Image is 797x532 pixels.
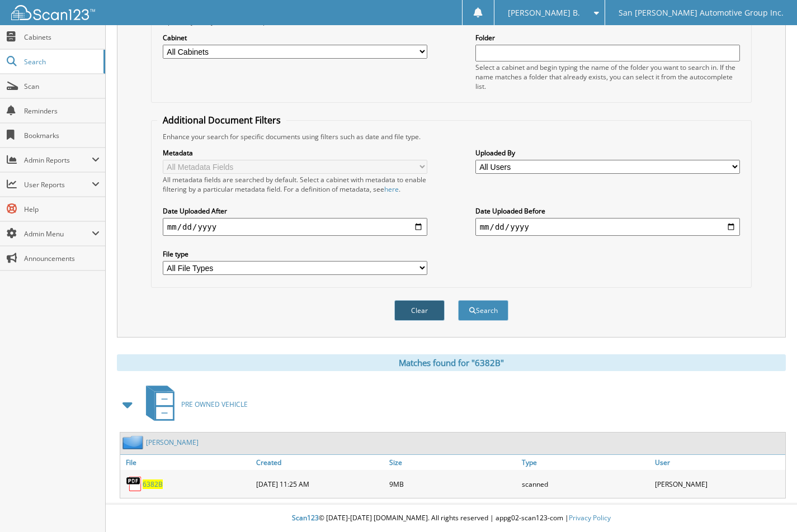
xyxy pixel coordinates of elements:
label: Metadata [163,148,428,158]
input: start [163,218,428,236]
span: User Reports [24,180,92,189]
label: Cabinet [163,33,428,42]
span: Scan [24,82,100,91]
div: 9MB [386,473,520,495]
a: User [652,455,785,470]
div: [PERSON_NAME] [652,473,785,495]
span: Search [24,57,98,66]
span: PRE OWNED VEHICLE [181,400,248,409]
span: Reminders [24,106,100,116]
div: Matches found for "6382B" [117,354,786,371]
a: here [384,184,399,194]
label: File type [163,249,428,259]
img: folder2.png [122,435,146,449]
a: File [120,455,253,470]
span: Cabinets [24,32,100,42]
span: Admin Reports [24,155,92,165]
img: PDF.png [126,476,143,492]
span: Scan123 [292,513,319,522]
a: Size [386,455,520,470]
div: [DATE] 11:25 AM [253,473,386,495]
label: Date Uploaded Before [475,206,741,216]
iframe: Chat Widget [741,478,797,532]
label: Folder [475,33,741,42]
a: 6382B [143,479,163,489]
span: Admin Menu [24,229,92,239]
a: Type [519,455,652,470]
div: Select a cabinet and begin typing the name of the folder you want to search in. If the name match... [475,63,741,91]
a: Created [253,455,386,470]
div: © [DATE]-[DATE] [DOMAIN_NAME]. All rights reserved | appg02-scan123-com | [106,505,797,532]
span: Bookmarks [24,131,100,140]
span: San [PERSON_NAME] Automotive Group Inc. [619,9,784,16]
div: All metadata fields are searched by default. Select a cabinet with metadata to enable filtering b... [163,175,428,194]
a: [PERSON_NAME] [146,438,199,447]
label: Uploaded By [475,148,741,158]
div: scanned [519,473,652,495]
span: Help [24,205,100,214]
img: scan123-logo-white.svg [11,5,95,20]
button: Clear [394,300,445,321]
a: Privacy Policy [569,513,611,522]
a: PRE OWNED VEHICLE [139,382,248,426]
span: Announcements [24,254,100,263]
input: end [475,218,741,236]
label: Date Uploaded After [163,206,428,216]
span: [PERSON_NAME] B. [508,9,580,16]
legend: Additional Document Filters [157,114,286,126]
button: Search [458,300,508,321]
div: Enhance your search for specific documents using filters such as date and file type. [157,132,746,141]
